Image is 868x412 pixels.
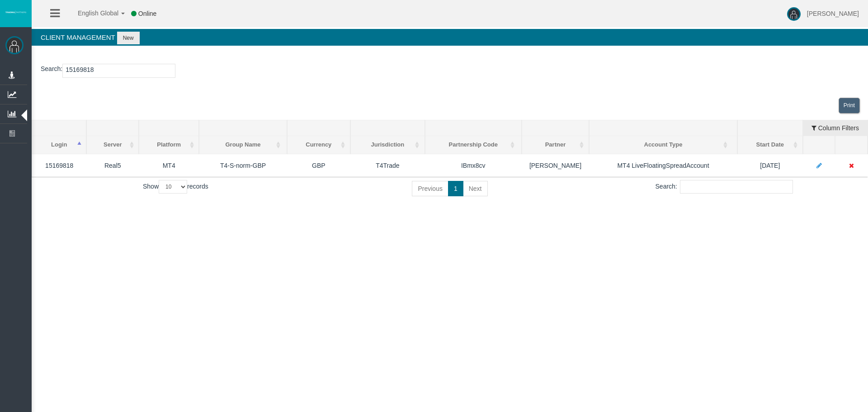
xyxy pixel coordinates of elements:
[199,136,287,154] th: Group Name: activate to sort column ascending
[5,10,27,14] img: logo.svg
[680,180,793,194] input: Search:
[737,136,803,154] th: Start Date: activate to sort column ascending
[32,154,87,177] td: 15169818
[66,9,118,17] span: English Global
[737,154,803,177] td: [DATE]
[86,154,139,177] td: Real5
[41,33,115,41] span: Client Management
[143,180,208,194] label: Show records
[448,181,463,196] a: 1
[425,154,522,177] td: IBmx8cv
[86,136,139,154] th: Server: activate to sort column ascending
[844,102,855,109] span: Print
[839,98,860,114] a: View print view
[350,136,425,154] th: Jurisdiction: activate to sort column ascending
[807,10,859,17] span: [PERSON_NAME]
[287,154,350,177] td: GBP
[117,32,140,44] button: New
[199,154,287,177] td: T4-S-norm-GBP
[589,154,737,177] td: MT4 LiveFloatingSpreadAccount
[803,120,867,136] button: Column Filters
[463,181,488,196] a: Next
[656,180,793,194] label: Search:
[522,136,589,154] th: Partner: activate to sort column ascending
[412,181,448,196] a: Previous
[159,180,187,194] select: Showrecords
[41,64,61,74] label: Search
[787,7,801,21] img: user-image
[138,10,156,17] span: Online
[818,118,859,132] span: Column Filters
[139,136,199,154] th: Platform: activate to sort column ascending
[522,154,589,177] td: [PERSON_NAME]
[425,136,522,154] th: Partnership Code: activate to sort column ascending
[589,136,737,154] th: Account Type: activate to sort column ascending
[287,136,350,154] th: Currency: activate to sort column ascending
[849,162,854,169] i: Move client to direct
[139,154,199,177] td: MT4
[350,154,425,177] td: T4Trade
[41,64,859,78] p: :
[32,136,87,154] th: Login: activate to sort column descending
